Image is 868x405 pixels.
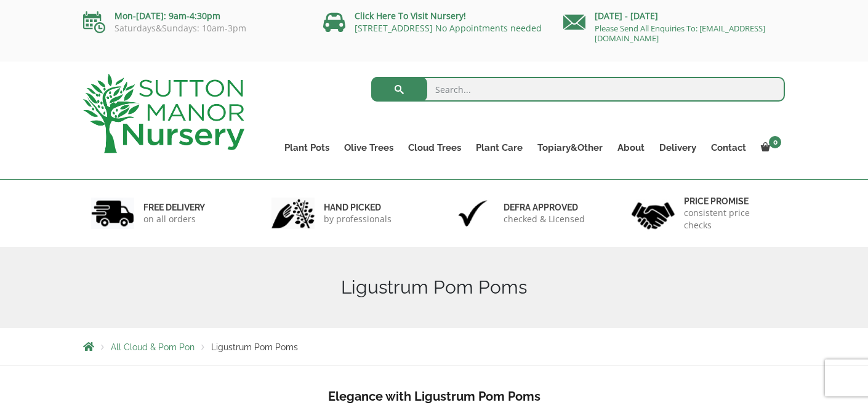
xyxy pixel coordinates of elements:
[563,9,785,23] p: [DATE] - [DATE]
[371,77,786,102] input: Search...
[83,74,244,153] img: logo
[328,389,540,404] b: Elegance with Ligustrum Pom Poms
[324,202,392,213] h6: hand picked
[451,198,494,229] img: 3.jpg
[684,207,778,231] p: consistent price checks
[211,342,298,352] span: Ligustrum Pom Poms
[769,136,781,148] span: 0
[324,213,392,225] p: by professionals
[111,342,195,352] a: All Cloud & Pom Pon
[504,213,585,225] p: checked & Licensed
[143,213,205,225] p: on all orders
[652,139,704,156] a: Delivery
[610,139,652,156] a: About
[504,202,585,213] h6: Defra approved
[753,139,785,156] a: 0
[83,23,305,33] p: Saturdays&Sundays: 10am-3pm
[91,198,134,229] img: 1.jpg
[530,139,610,156] a: Topiary&Other
[595,23,765,44] a: Please Send All Enquiries To: [EMAIL_ADDRESS][DOMAIN_NAME]
[355,22,542,34] a: [STREET_ADDRESS] No Appointments needed
[704,139,753,156] a: Contact
[337,139,401,156] a: Olive Trees
[401,139,468,156] a: Cloud Trees
[355,10,466,22] a: Click Here To Visit Nursery!
[632,194,675,232] img: 4.jpg
[277,139,337,156] a: Plant Pots
[684,196,778,207] h6: Price promise
[468,139,530,156] a: Plant Care
[83,342,785,351] nav: Breadcrumbs
[271,198,315,229] img: 2.jpg
[143,202,205,213] h6: FREE DELIVERY
[83,276,785,299] h1: Ligustrum Pom Poms
[83,9,305,23] p: Mon-[DATE]: 9am-4:30pm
